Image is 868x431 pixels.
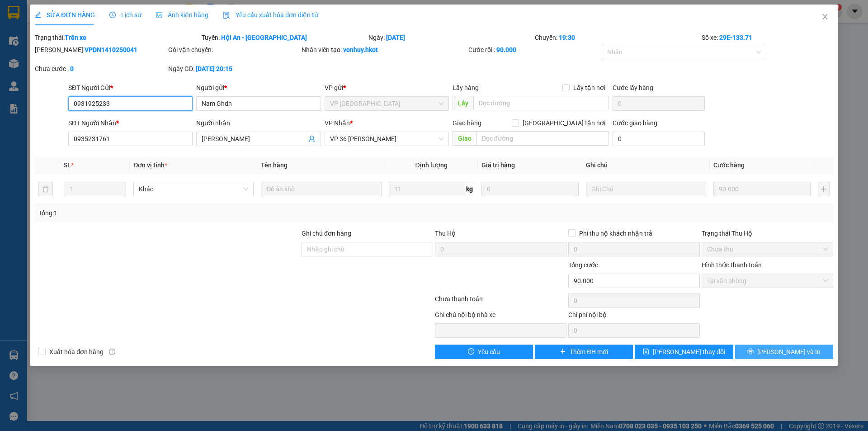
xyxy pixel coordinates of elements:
[34,33,201,43] div: Trạng thái:
[325,83,449,93] div: VP gửi
[818,182,830,196] button: plus
[535,345,633,359] button: plusThêm ĐH mới
[85,46,137,53] b: VPDN1410250041
[568,261,598,269] span: Tổng cước
[196,65,232,72] b: [DATE] 20:15
[701,33,834,43] div: Số xe:
[468,348,474,355] span: exclamation-circle
[434,294,567,310] div: Chưa thanh toán
[302,242,433,256] input: Ghi chú đơn hàng
[496,46,516,53] b: 90.000
[46,347,107,357] span: Xuất hóa đơn hàng
[368,33,534,43] div: Ngày:
[735,345,833,359] button: printer[PERSON_NAME] và In
[435,230,456,237] span: Thu Hộ
[570,83,609,93] span: Lấy tận nơi
[453,119,481,127] span: Giao hàng
[576,228,656,238] span: Phí thu hộ khách nhận trả
[757,347,821,357] span: [PERSON_NAME] và In
[465,182,474,196] span: kg
[713,182,811,196] input: 0
[109,349,115,355] span: info-circle
[38,208,335,218] div: Tổng: 1
[68,83,193,93] div: SĐT Người Gửi
[435,310,566,323] div: Ghi chú nội bộ nhà xe
[156,11,208,19] span: Ảnh kiện hàng
[109,11,142,19] span: Lịch sử
[453,84,479,91] span: Lấy hàng
[534,33,701,43] div: Chuyến:
[70,65,74,72] b: 0
[64,161,71,169] span: SL
[613,84,653,91] label: Cước lấy hàng
[812,5,838,30] button: Close
[519,118,609,128] span: [GEOGRAPHIC_DATA] tận nơi
[223,11,318,19] span: Yêu cầu xuất hóa đơn điện tử
[38,182,53,196] button: delete
[713,161,745,169] span: Cước hàng
[702,261,762,269] label: Hình thức thanh toán
[196,83,321,93] div: Người gửi
[707,242,828,256] span: Chưa thu
[473,96,609,110] input: Dọc đường
[168,45,300,55] div: Gói vận chuyển:
[156,12,162,18] span: picture
[261,182,381,196] input: VD: Bàn, Ghế
[586,182,706,196] input: Ghi Chú
[168,64,300,74] div: Ngày GD:
[468,45,600,55] div: Cước rồi :
[330,97,443,110] span: VP Đà Nẵng
[559,34,575,41] b: 19:30
[139,182,248,196] span: Khác
[707,274,828,288] span: Tại văn phòng
[196,118,321,128] div: Người nhận
[308,135,316,142] span: user-add
[719,34,752,41] b: 29E-133.71
[653,347,725,357] span: [PERSON_NAME] thay đổi
[35,45,166,55] div: [PERSON_NAME]:
[821,13,829,20] span: close
[613,132,705,146] input: Cước giao hàng
[201,33,368,43] div: Tuyến:
[35,11,95,19] span: SỬA ĐƠN HÀNG
[560,348,566,355] span: plus
[302,45,467,55] div: Nhân viên tạo:
[35,64,166,74] div: Chưa cước :
[35,12,41,18] span: edit
[453,96,473,110] span: Lấy
[570,347,608,357] span: Thêm ĐH mới
[478,347,500,357] span: Yêu cầu
[481,161,515,169] span: Giá trị hàng
[635,345,733,359] button: save[PERSON_NAME] thay đổi
[476,131,609,146] input: Dọc đường
[435,345,533,359] button: exclamation-circleYêu cầu
[643,348,649,355] span: save
[747,348,754,355] span: printer
[613,119,657,127] label: Cước giao hàng
[330,132,443,146] span: VP 36 Hồng Tiến
[109,12,116,18] span: clock-circle
[343,46,378,53] b: vonhuy.hkot
[386,34,405,41] b: [DATE]
[702,228,833,238] div: Trạng thái Thu Hộ
[221,34,307,41] b: Hội An - [GEOGRAPHIC_DATA]
[568,310,700,323] div: Chi phí nội bộ
[325,119,350,127] span: VP Nhận
[302,230,351,237] label: Ghi chú đơn hàng
[582,156,710,174] th: Ghi chú
[65,34,86,41] b: Trên xe
[453,131,476,146] span: Giao
[223,12,230,19] img: icon
[68,118,193,128] div: SĐT Người Nhận
[415,161,448,169] span: Định lượng
[261,161,288,169] span: Tên hàng
[133,161,167,169] span: Đơn vị tính
[613,96,705,111] input: Cước lấy hàng
[481,182,579,196] input: 0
